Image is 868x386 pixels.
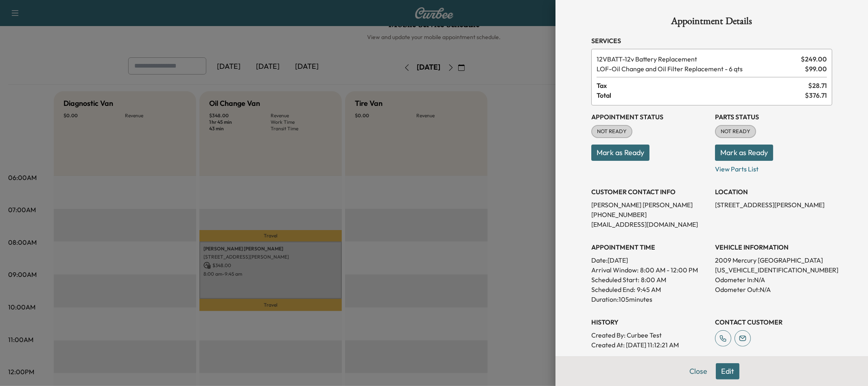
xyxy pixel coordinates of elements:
h3: CUSTOMER CONTACT INFO [591,187,708,197]
p: Created At : [DATE] 11:12:21 AM [591,340,708,350]
button: Mark as Ready [715,145,773,161]
span: NOT READY [592,127,632,136]
p: Odometer Out: N/A [715,285,832,294]
span: 12v Battery Replacement [597,54,798,64]
span: $ 28.71 [808,81,827,90]
p: View Parts List [715,161,832,174]
p: [US_VEHICLE_IDENTIFICATION_NUMBER] [715,265,832,275]
h3: History [591,317,708,327]
p: 2009 Mercury [GEOGRAPHIC_DATA] [715,255,832,265]
span: Total [597,90,805,100]
span: Oil Change and Oil Filter Replacement - 6 qts [597,64,802,74]
h3: LOCATION [715,187,832,197]
span: $ 99.00 [805,64,827,74]
p: [EMAIL_ADDRESS][DOMAIN_NAME] [591,219,708,229]
p: Date: [DATE] [591,255,708,265]
p: [PERSON_NAME] [PERSON_NAME] [591,200,708,210]
p: 8:00 AM [641,275,666,285]
button: Edit [716,363,739,379]
p: 9:45 AM [637,285,661,294]
h3: Appointment Status [591,112,708,122]
p: Arrival Window: [591,265,708,275]
p: Scheduled Start: [591,275,639,285]
h1: Appointment Details [591,16,832,29]
span: NOT READY [716,127,755,136]
p: Scheduled End: [591,285,635,294]
span: $ 376.71 [805,90,827,100]
span: 8:00 AM - 12:00 PM [640,265,698,275]
h3: CONTACT CUSTOMER [715,317,832,327]
p: [STREET_ADDRESS][PERSON_NAME] [715,200,832,210]
p: Duration: 105 minutes [591,294,708,304]
span: $ 249.00 [801,54,827,64]
h3: VEHICLE INFORMATION [715,242,832,252]
p: [PHONE_NUMBER] [591,210,708,219]
h3: APPOINTMENT TIME [591,242,708,252]
span: Tax [597,81,808,90]
button: Mark as Ready [591,145,649,161]
h3: Services [591,36,832,46]
p: Created By : Curbee Test [591,330,708,340]
button: Close [684,363,713,379]
h3: Parts Status [715,112,832,122]
p: Odometer In: N/A [715,275,832,285]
